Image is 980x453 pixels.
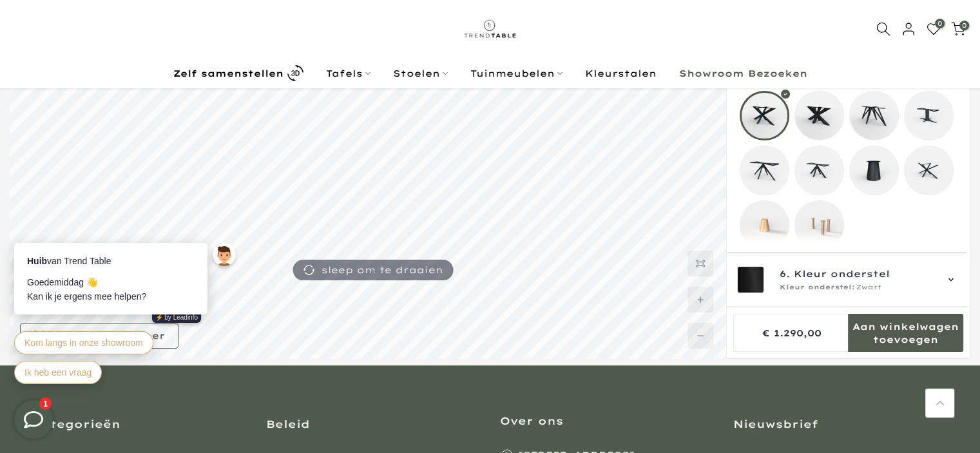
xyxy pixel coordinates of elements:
[381,66,459,81] a: Stoelen
[935,19,945,28] span: 0
[500,414,715,428] h3: Over ons
[162,62,314,84] a: Zelf samenstellen
[927,22,941,36] a: 0
[925,389,954,418] a: Terug naar boven
[32,417,247,431] h3: Categorieën
[573,66,668,81] a: Kleurstalen
[951,22,965,36] a: 0
[266,417,481,431] h3: Beleid
[459,66,573,81] a: Tuinmeubelen
[1,181,253,400] iframe: bot-iframe
[314,66,381,81] a: Tafels
[1,387,66,452] iframe: toggle-frame
[668,66,818,81] a: Showroom Bezoeken
[679,69,807,78] b: Showroom Bezoeken
[23,186,90,197] span: Ik heb een vraag
[733,417,948,431] h3: Nieuwsbrief
[173,69,283,78] b: Zelf samenstellen
[959,21,969,30] span: 0
[459,12,521,46] img: trend-table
